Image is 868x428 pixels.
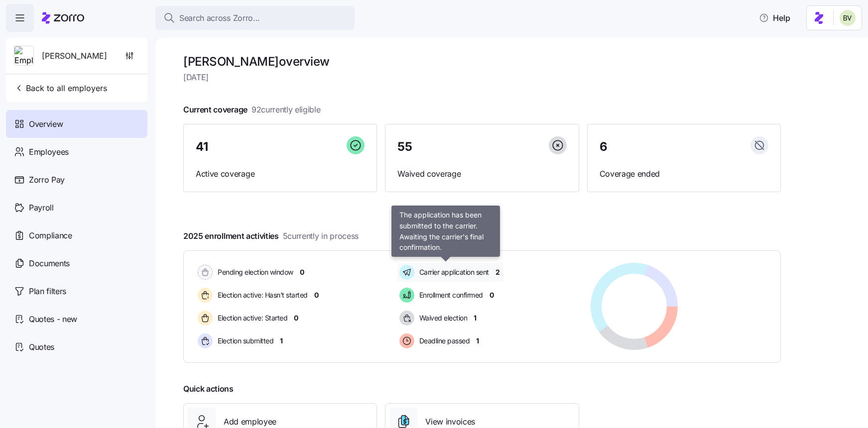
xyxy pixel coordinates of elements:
[6,166,147,194] a: Zorro Pay
[490,290,494,300] span: 0
[280,336,283,346] span: 1
[6,305,147,333] a: Quotes - new
[416,290,483,300] span: Enrollment confirmed
[6,277,147,305] a: Plan filters
[196,168,365,180] span: Active coverage
[6,249,147,277] a: Documents
[425,416,475,428] span: View invoices
[251,104,321,116] span: 92 currently eligible
[474,313,477,323] span: 1
[29,257,70,270] span: Documents
[840,10,856,26] img: 676487ef2089eb4995defdc85707b4f5
[183,230,359,242] span: 2025 enrollment activities
[29,174,65,186] span: Zorro Pay
[29,146,69,158] span: Employees
[6,194,147,221] a: Payroll
[29,341,54,353] span: Quotes
[183,54,781,69] h1: [PERSON_NAME] overview
[416,313,468,323] span: Waived election
[215,290,308,300] span: Election active: Hasn't started
[29,118,63,130] span: Overview
[314,290,319,300] span: 0
[183,383,234,395] span: Quick actions
[294,313,298,323] span: 0
[196,141,208,153] span: 41
[416,336,470,346] span: Deadline passed
[29,285,66,298] span: Plan filters
[29,229,72,242] span: Compliance
[6,110,147,138] a: Overview
[397,168,566,180] span: Waived coverage
[224,416,276,428] span: Add employee
[751,8,798,28] button: Help
[29,313,77,325] span: Quotes - new
[215,267,293,277] span: Pending election window
[476,336,479,346] span: 1
[215,336,273,346] span: Election submitted
[14,46,33,66] img: Employer logo
[215,313,287,323] span: Election active: Started
[397,141,412,153] span: 55
[29,202,54,214] span: Payroll
[416,267,489,277] span: Carrier application sent
[496,267,500,277] span: 2
[14,82,107,94] span: Back to all employers
[6,333,147,361] a: Quotes
[42,50,107,62] span: [PERSON_NAME]
[6,221,147,249] a: Compliance
[283,230,359,242] span: 5 currently in process
[600,168,768,180] span: Coverage ended
[759,12,790,24] span: Help
[600,141,608,153] span: 6
[183,71,781,84] span: [DATE]
[6,138,147,166] a: Employees
[155,6,355,30] button: Search across Zorro...
[179,12,260,24] span: Search across Zorro...
[10,78,111,98] button: Back to all employers
[183,104,321,116] span: Current coverage
[300,267,304,277] span: 0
